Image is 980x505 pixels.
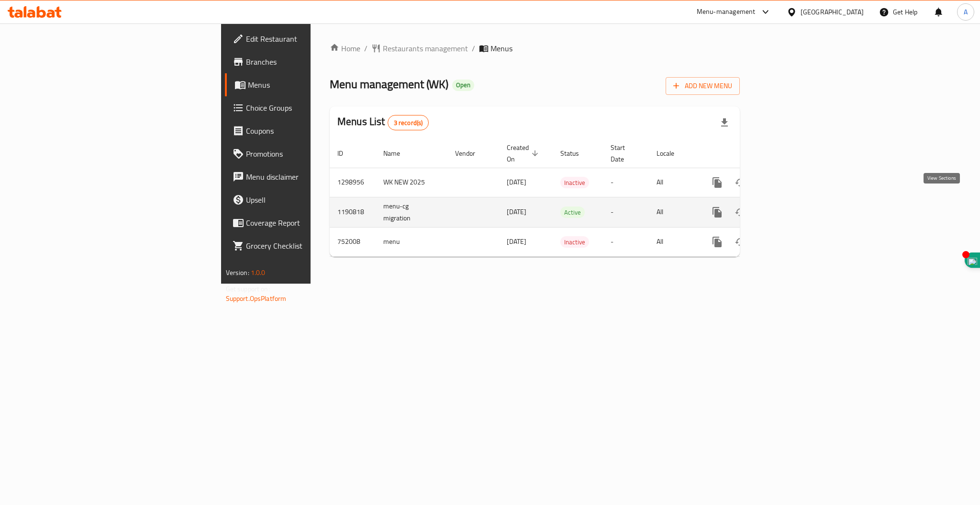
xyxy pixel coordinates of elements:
span: Edit Restaurant [246,33,377,45]
span: Start Date [611,142,637,165]
span: Inactive [560,177,589,188]
span: Grocery Checklist [246,240,377,252]
span: Menus [248,79,377,91]
a: Coupons [225,119,385,142]
div: [GEOGRAPHIC_DATA] [801,7,864,17]
span: Status [560,148,591,159]
span: Menu management ( WK ) [330,73,448,95]
span: A [964,7,968,17]
span: Inactive [560,237,589,248]
a: Menu disclaimer [225,165,385,188]
td: - [603,168,649,197]
span: Get support on: [226,283,270,295]
a: Promotions [225,142,385,165]
a: Restaurants management [371,43,468,54]
span: Active [560,207,585,218]
td: - [603,227,649,256]
span: [DATE] [507,235,526,248]
th: Actions [698,139,805,168]
li: / [472,43,475,54]
h2: Menus List [337,115,429,130]
span: Menu disclaimer [246,171,377,183]
div: Menu-management [697,6,756,18]
td: All [649,227,698,256]
a: Upsell [225,188,385,211]
span: Coupons [246,125,377,137]
span: Version: [226,266,249,279]
div: Open [452,80,474,91]
td: WK NEW 2025 [376,168,447,197]
a: Choice Groups [225,96,385,119]
td: - [603,197,649,227]
span: Vendor [455,148,488,159]
span: [DATE] [507,176,526,188]
nav: breadcrumb [330,43,740,54]
span: [DATE] [507,206,526,218]
td: All [649,197,698,227]
div: Export file [713,111,736,134]
span: ID [337,148,356,159]
div: Total records count [388,115,429,130]
span: 1.0.0 [251,266,266,279]
button: Change Status [729,201,752,224]
table: enhanced table [330,139,805,257]
span: Open [452,81,474,89]
span: Restaurants management [383,43,468,54]
div: Inactive [560,236,589,248]
a: Branches [225,50,385,73]
td: menu [376,227,447,256]
button: Change Status [729,171,752,194]
div: Active [560,207,585,218]
button: Add New Menu [666,77,740,95]
span: Menus [490,43,512,54]
a: Edit Restaurant [225,27,385,50]
a: Support.OpsPlatform [226,292,287,305]
span: Upsell [246,194,377,206]
button: more [706,230,729,253]
span: Locale [657,148,687,159]
td: menu-cg migration [376,197,447,227]
button: more [706,171,729,194]
div: Inactive [560,177,589,188]
button: more [706,201,729,224]
span: Choice Groups [246,102,377,114]
span: Coverage Report [246,217,377,229]
button: Change Status [729,230,752,253]
span: Branches [246,56,377,68]
span: Name [383,148,412,159]
span: Add New Menu [673,80,732,92]
span: Promotions [246,148,377,160]
span: 3 record(s) [388,118,429,127]
td: All [649,168,698,197]
a: Coverage Report [225,211,385,234]
a: Grocery Checklist [225,234,385,257]
a: Menus [225,73,385,96]
span: Created On [507,142,541,165]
